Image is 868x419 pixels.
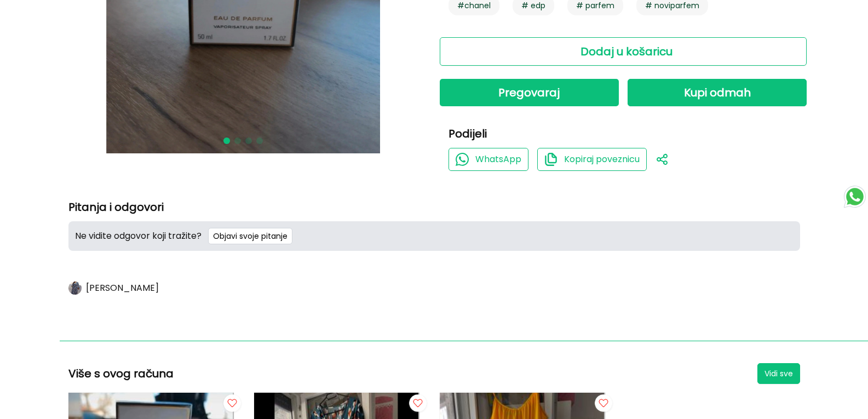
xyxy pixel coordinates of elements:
span: Kupi odmah [684,85,751,100]
button: Kupi odmah [628,79,807,106]
h2: Pitanja i odgovori [68,202,800,213]
img: follow button [221,393,243,415]
button: Dodaj u košaricu [440,37,807,66]
h2: Podijeli [449,128,798,139]
button: Pregovaraj [440,79,619,106]
button: WhatsApp [449,148,528,171]
img: follow button [593,393,614,415]
button: Objavi svoje pitanje [208,228,292,244]
img: Laura [68,282,82,295]
button: Kopiraj poveznicu [537,148,647,171]
h2: Više s ovog računa [68,368,174,379]
a: Vidi sve [757,363,800,384]
span: WhatsApp [475,154,521,165]
img: follow button [407,393,429,415]
p: Ne vidite odgovor koji tražite? [75,231,202,241]
a: [PERSON_NAME] [86,283,159,293]
span: Dodaj u košaricu [580,44,672,59]
span: Kopiraj poveznicu [564,154,640,165]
